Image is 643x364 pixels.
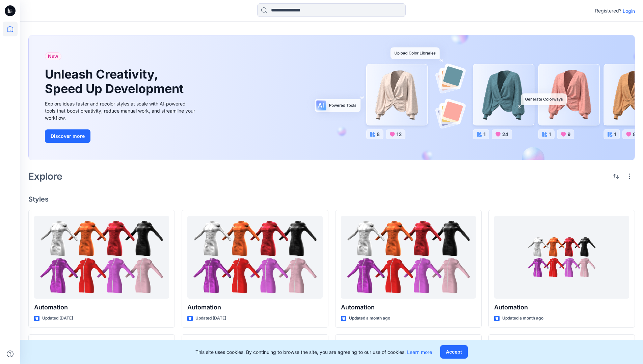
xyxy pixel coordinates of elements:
p: Registered? [595,7,621,15]
p: Updated a month ago [349,315,390,322]
span: New [48,52,58,60]
p: Login [623,7,635,14]
button: Accept [440,345,468,359]
a: Automation [187,216,322,299]
p: This site uses cookies. By continuing to browse the site, you are agreeing to our use of cookies. [195,348,432,356]
p: Updated [DATE] [42,315,73,322]
div: Explore ideas faster and recolor styles at scale with AI-powered tools that boost creativity, red... [45,100,197,121]
a: Discover more [45,129,197,143]
p: Updated [DATE] [195,315,226,322]
p: Automation [187,303,322,312]
a: Automation [494,216,629,299]
a: Automation [34,216,169,299]
h2: Explore [28,171,62,182]
p: Automation [494,303,629,312]
h1: Unleash Creativity, Speed Up Development [45,67,187,96]
p: Updated a month ago [502,315,543,322]
p: Automation [34,303,169,312]
h4: Styles [28,195,635,203]
a: Automation [341,216,476,299]
button: Discover more [45,129,90,143]
p: Automation [341,303,476,312]
a: Learn more [407,349,432,355]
